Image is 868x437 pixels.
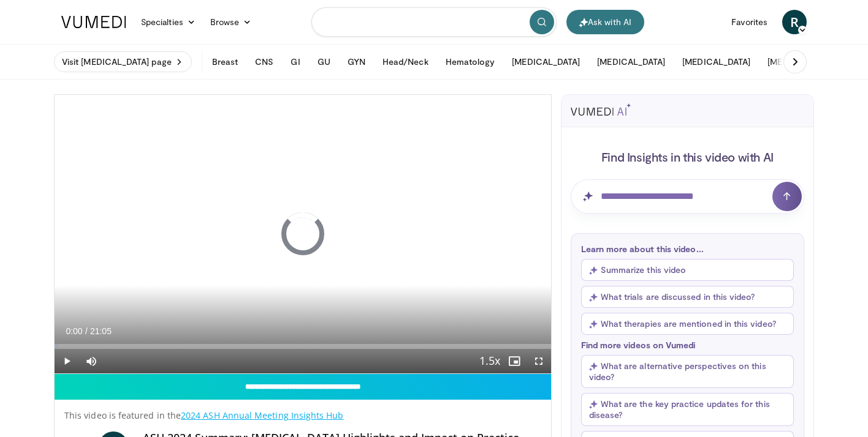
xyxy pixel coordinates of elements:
button: [MEDICAL_DATA] [675,50,758,74]
button: GI [283,50,307,74]
input: Search topics, interventions [311,7,557,37]
button: Ask with AI [566,10,644,34]
button: GYN [340,50,373,74]
button: Breast [205,50,245,74]
a: 2024 ASH Annual Meeting Insights Hub [181,409,344,421]
span: 0:00 [66,326,82,336]
button: What trials are discussed in this video? [581,286,794,308]
a: R [782,10,807,34]
button: Mute [79,349,104,373]
button: What are the key practice updates for this disease? [581,393,794,426]
p: Learn more about this video... [581,244,794,254]
span: / [85,326,88,336]
img: VuMedi Logo [61,16,126,28]
a: Browse [203,10,259,34]
button: [MEDICAL_DATA] [760,50,843,74]
span: 21:05 [90,326,112,336]
h4: Find Insights in this video with AI [571,149,804,165]
p: This video is featured in the [64,409,541,422]
input: Question for AI [571,179,804,214]
a: Specialties [134,10,203,34]
p: Find more videos on Vumedi [581,340,794,350]
button: What therapies are mentioned in this video? [581,313,794,335]
video-js: Video Player [55,95,551,374]
a: Visit [MEDICAL_DATA] page [54,51,192,72]
button: [MEDICAL_DATA] [590,50,672,74]
button: What are alternative perspectives on this video? [581,355,794,388]
a: Favorites [724,10,775,34]
button: Play [55,349,79,373]
button: Playback Rate [478,349,502,373]
button: Hematology [438,50,503,74]
img: vumedi-ai-logo.svg [571,103,631,116]
button: Summarize this video [581,259,794,281]
button: GU [310,50,338,74]
button: Fullscreen [527,349,551,373]
button: Head/Neck [375,50,436,74]
div: Progress Bar [55,344,551,349]
button: Enable picture-in-picture mode [502,349,527,373]
button: [MEDICAL_DATA] [504,50,587,74]
button: CNS [248,50,281,74]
